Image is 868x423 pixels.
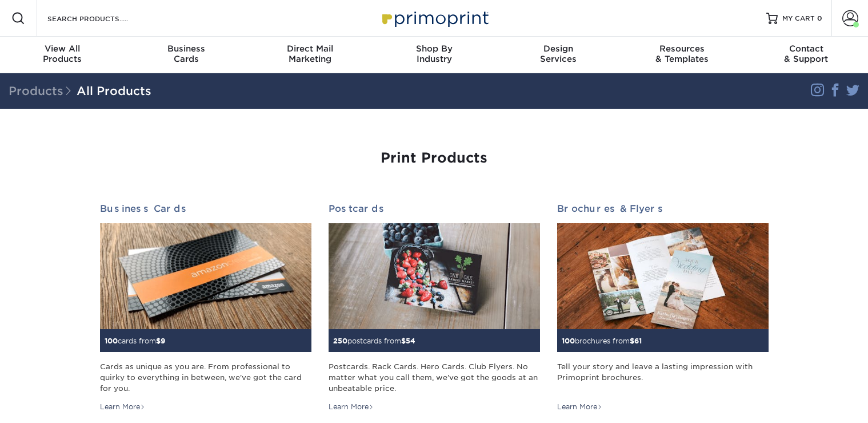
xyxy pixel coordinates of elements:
[744,37,868,73] a: Contact& Support
[100,203,311,214] h2: Business Cards
[100,361,311,394] div: Cards as unique as you are. From professional to quirky to everything in between, we've got the c...
[333,337,415,345] small: postcards from
[329,203,540,214] h2: Postcards
[105,337,118,345] span: 100
[496,37,620,73] a: DesignServices
[782,14,815,23] span: MY CART
[744,44,868,64] div: & Support
[557,223,769,329] img: Brochures & Flyers
[248,44,372,64] div: Marketing
[9,84,77,98] span: Products
[377,6,491,30] img: Primoprint
[161,337,165,345] span: 9
[406,337,415,345] span: 54
[77,84,151,98] a: All Products
[557,402,602,412] div: Learn More
[496,44,620,54] span: Design
[557,361,769,394] div: Tell your story and leave a lasting impression with Primoprint brochures.
[329,361,540,394] div: Postcards. Rack Cards. Hero Cards. Club Flyers. No matter what you call them, we've got the goods...
[105,337,165,345] small: cards from
[248,37,372,73] a: Direct MailMarketing
[124,44,248,54] span: Business
[557,203,769,214] h2: Brochures & Flyers
[124,37,248,73] a: BusinessCards
[372,44,496,54] span: Shop By
[817,14,822,22] span: 0
[372,37,496,73] a: Shop ByIndustry
[630,337,634,345] span: $
[333,337,347,345] span: 250
[46,11,158,25] input: SEARCH PRODUCTS.....
[100,203,311,412] a: Business Cards 100cards from$9 Cards as unique as you are. From professional to quirky to everyth...
[620,37,744,73] a: Resources& Templates
[496,44,620,64] div: Services
[372,44,496,64] div: Industry
[100,150,769,167] h1: Print Products
[329,223,540,329] img: Postcards
[634,337,642,345] span: 61
[562,337,575,345] span: 100
[100,223,311,329] img: Business Cards
[620,44,744,54] span: Resources
[124,44,248,64] div: Cards
[248,44,372,54] span: Direct Mail
[562,337,642,345] small: brochures from
[329,402,374,412] div: Learn More
[156,337,161,345] span: $
[620,44,744,64] div: & Templates
[557,203,769,412] a: Brochures & Flyers 100brochures from$61 Tell your story and leave a lasting impression with Primo...
[329,203,540,412] a: Postcards 250postcards from$54 Postcards. Rack Cards. Hero Cards. Club Flyers. No matter what you...
[401,337,406,345] span: $
[100,402,145,412] div: Learn More
[744,44,868,54] span: Contact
